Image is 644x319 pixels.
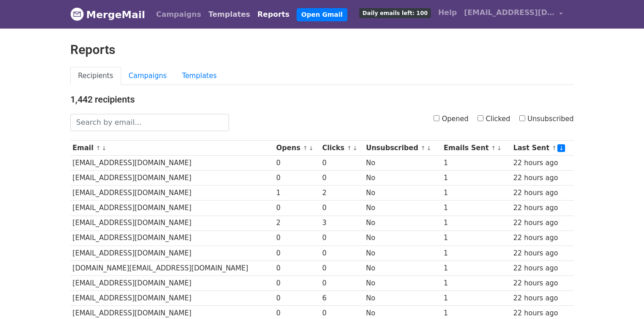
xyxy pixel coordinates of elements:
[511,245,574,260] td: 22 hours ago
[364,291,441,306] td: No
[320,171,364,186] td: 0
[511,141,574,156] th: Last Sent
[70,201,274,216] td: [EMAIL_ADDRESS][DOMAIN_NAME]
[320,231,364,245] td: 0
[599,275,644,319] iframe: Chat Widget
[320,216,364,231] td: 3
[320,245,364,260] td: 0
[434,4,460,22] a: Help
[460,4,566,25] a: [EMAIL_ADDRESS][DOMAIN_NAME]
[511,171,574,186] td: 22 hours ago
[274,291,320,306] td: 0
[364,260,441,275] td: No
[491,145,496,152] a: ↑
[356,4,434,22] a: Daily emails left: 100
[478,115,483,121] input: Clicked
[364,201,441,216] td: No
[364,171,441,186] td: No
[434,114,468,124] label: Opened
[511,260,574,275] td: 22 hours ago
[364,156,441,171] td: No
[442,156,511,171] td: 1
[478,114,510,124] label: Clicked
[352,145,357,152] a: ↓
[70,291,274,306] td: [EMAIL_ADDRESS][DOMAIN_NAME]
[511,275,574,290] td: 22 hours ago
[364,275,441,290] td: No
[511,186,574,201] td: 22 hours ago
[308,145,313,152] a: ↓
[152,5,205,24] a: Campaigns
[274,156,320,171] td: 0
[70,260,274,275] td: [DOMAIN_NAME][EMAIL_ADDRESS][DOMAIN_NAME]
[364,186,441,201] td: No
[442,141,511,156] th: Emails Sent
[70,42,574,58] h2: Reports
[442,201,511,216] td: 1
[320,156,364,171] td: 0
[464,7,555,18] span: [EMAIL_ADDRESS][DOMAIN_NAME]
[552,145,557,152] a: ↑
[442,231,511,245] td: 1
[420,145,425,152] a: ↑
[442,275,511,290] td: 1
[320,275,364,290] td: 0
[70,245,274,260] td: [EMAIL_ADDRESS][DOMAIN_NAME]
[364,231,441,245] td: No
[70,231,274,245] td: [EMAIL_ADDRESS][DOMAIN_NAME]
[320,141,364,156] th: Clicks
[297,8,347,21] a: Open Gmail
[205,5,254,24] a: Templates
[274,231,320,245] td: 0
[274,245,320,260] td: 0
[442,291,511,306] td: 1
[274,186,320,201] td: 1
[320,291,364,306] td: 6
[70,171,274,186] td: [EMAIL_ADDRESS][DOMAIN_NAME]
[274,201,320,216] td: 0
[442,260,511,275] td: 1
[359,8,431,18] span: Daily emails left: 100
[320,201,364,216] td: 0
[274,216,320,231] td: 2
[70,275,274,290] td: [EMAIL_ADDRESS][DOMAIN_NAME]
[434,115,439,121] input: Opened
[364,245,441,260] td: No
[175,67,224,85] a: Templates
[442,171,511,186] td: 1
[70,141,274,156] th: Email
[274,260,320,275] td: 0
[519,115,525,121] input: Unsubscribed
[511,216,574,231] td: 22 hours ago
[70,94,574,105] h4: 1,442 recipients
[70,156,274,171] td: [EMAIL_ADDRESS][DOMAIN_NAME]
[426,145,431,152] a: ↓
[497,145,502,152] a: ↓
[70,114,229,131] input: Search by email...
[303,145,308,152] a: ↑
[364,141,441,156] th: Unsubscribed
[442,245,511,260] td: 1
[70,216,274,231] td: [EMAIL_ADDRESS][DOMAIN_NAME]
[254,5,293,24] a: Reports
[121,67,175,85] a: Campaigns
[70,7,84,21] img: MergeMail logo
[274,171,320,186] td: 0
[96,145,101,152] a: ↑
[511,156,574,171] td: 22 hours ago
[320,186,364,201] td: 2
[442,216,511,231] td: 1
[557,144,565,152] a: ↓
[320,260,364,275] td: 0
[70,67,121,85] a: Recipients
[70,5,145,24] a: MergeMail
[70,186,274,201] td: [EMAIL_ADDRESS][DOMAIN_NAME]
[274,141,320,156] th: Opens
[511,201,574,216] td: 22 hours ago
[511,291,574,306] td: 22 hours ago
[364,216,441,231] td: No
[274,275,320,290] td: 0
[102,145,107,152] a: ↓
[511,231,574,245] td: 22 hours ago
